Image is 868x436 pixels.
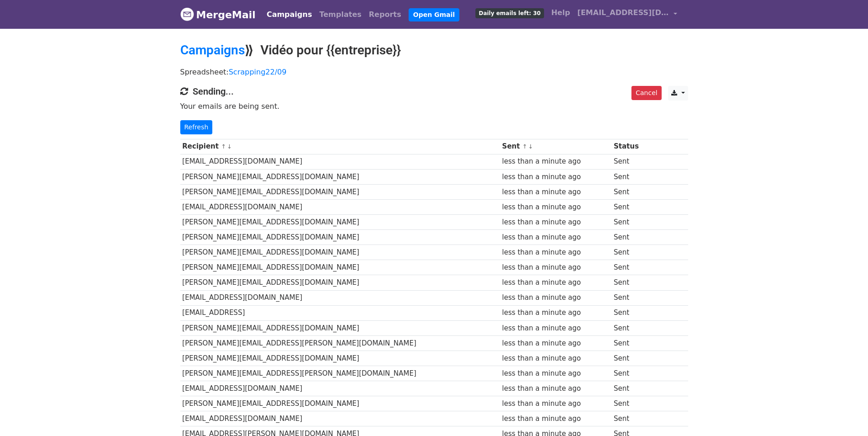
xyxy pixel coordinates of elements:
div: less than a minute ago [502,202,609,213]
h2: ⟫ Vidéo pour {{entreprise}} [180,43,688,58]
div: less than a minute ago [502,292,609,303]
td: [PERSON_NAME][EMAIL_ADDRESS][DOMAIN_NAME] [180,260,500,275]
div: less than a minute ago [502,156,609,167]
a: Campaigns [180,43,245,58]
td: Sent [611,199,651,214]
a: ↓ [227,143,232,150]
a: Templates [316,5,365,24]
td: Sent [611,230,651,245]
td: Sent [611,305,651,320]
div: less than a minute ago [502,187,609,197]
td: [PERSON_NAME][EMAIL_ADDRESS][DOMAIN_NAME] [180,184,500,199]
td: [PERSON_NAME][EMAIL_ADDRESS][DOMAIN_NAME] [180,351,500,366]
td: [PERSON_NAME][EMAIL_ADDRESS][DOMAIN_NAME] [180,396,500,411]
th: Recipient [180,139,500,154]
span: [EMAIL_ADDRESS][DOMAIN_NAME] [577,7,669,18]
img: MergeMail logo [180,7,194,21]
a: ↓ [528,143,533,150]
td: [PERSON_NAME][EMAIL_ADDRESS][PERSON_NAME][DOMAIN_NAME] [180,335,500,351]
a: Open Gmail [409,8,459,21]
td: [PERSON_NAME][EMAIL_ADDRESS][DOMAIN_NAME] [180,275,500,290]
th: Status [611,139,651,154]
div: less than a minute ago [502,383,609,394]
td: [PERSON_NAME][EMAIL_ADDRESS][DOMAIN_NAME] [180,215,500,230]
td: Sent [611,351,651,366]
div: less than a minute ago [502,353,609,364]
div: less than a minute ago [502,308,609,318]
div: less than a minute ago [502,172,609,182]
a: Reports [365,5,405,24]
a: Daily emails left: 30 [472,4,547,22]
div: less than a minute ago [502,217,609,228]
h4: Sending... [180,86,688,97]
a: Campaigns [263,5,316,24]
td: Sent [611,154,651,169]
td: Sent [611,381,651,396]
td: [PERSON_NAME][EMAIL_ADDRESS][PERSON_NAME][DOMAIN_NAME] [180,366,500,381]
td: Sent [611,275,651,290]
p: Spreadsheet: [180,67,688,77]
td: Sent [611,290,651,305]
td: [EMAIL_ADDRESS][DOMAIN_NAME] [180,381,500,396]
td: [PERSON_NAME][EMAIL_ADDRESS][DOMAIN_NAME] [180,320,500,335]
td: Sent [611,320,651,335]
td: [EMAIL_ADDRESS][DOMAIN_NAME] [180,411,500,426]
td: [EMAIL_ADDRESS] [180,305,500,320]
div: less than a minute ago [502,399,609,409]
div: less than a minute ago [502,338,609,349]
td: Sent [611,215,651,230]
td: [EMAIL_ADDRESS][DOMAIN_NAME] [180,199,500,214]
td: [PERSON_NAME][EMAIL_ADDRESS][DOMAIN_NAME] [180,230,500,245]
a: Scrapping22/09 [229,68,287,76]
td: [EMAIL_ADDRESS][DOMAIN_NAME] [180,290,500,305]
td: Sent [611,366,651,381]
div: less than a minute ago [502,414,609,424]
div: less than a minute ago [502,262,609,273]
a: Refresh [180,120,213,134]
a: MergeMail [180,5,256,24]
a: Help [548,4,574,22]
td: Sent [611,411,651,426]
th: Sent [500,139,612,154]
a: Cancel [631,86,661,100]
td: Sent [611,396,651,411]
span: Daily emails left: 30 [475,8,544,18]
a: ↑ [522,143,527,150]
div: less than a minute ago [502,368,609,379]
td: Sent [611,245,651,260]
div: less than a minute ago [502,277,609,288]
td: Sent [611,335,651,351]
td: Sent [611,260,651,275]
td: Sent [611,184,651,199]
div: less than a minute ago [502,323,609,334]
p: Your emails are being sent. [180,101,688,111]
a: ↑ [221,143,226,150]
td: [PERSON_NAME][EMAIL_ADDRESS][DOMAIN_NAME] [180,169,500,184]
td: Sent [611,169,651,184]
a: [EMAIL_ADDRESS][DOMAIN_NAME] [574,4,681,25]
td: [PERSON_NAME][EMAIL_ADDRESS][DOMAIN_NAME] [180,245,500,260]
td: [EMAIL_ADDRESS][DOMAIN_NAME] [180,154,500,169]
div: less than a minute ago [502,232,609,243]
div: less than a minute ago [502,247,609,258]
